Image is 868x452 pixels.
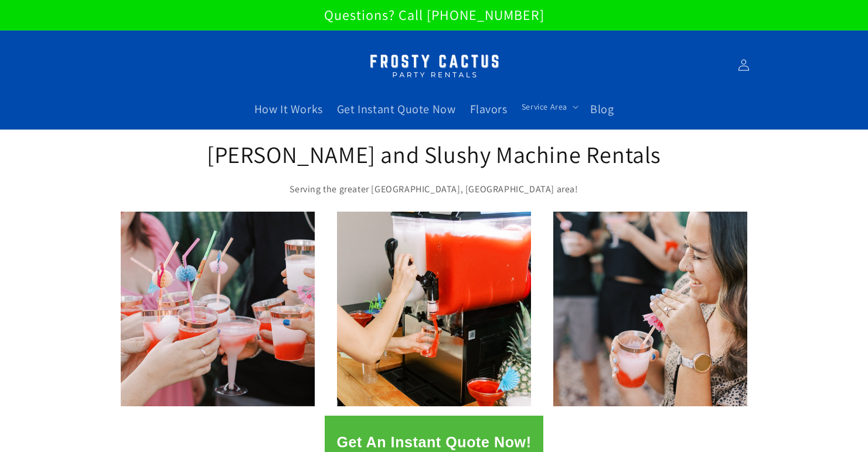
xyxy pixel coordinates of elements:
summary: Service Area [515,94,583,119]
span: Blog [590,101,614,117]
span: How It Works [254,101,323,117]
p: Serving the greater [GEOGRAPHIC_DATA], [GEOGRAPHIC_DATA] area! [206,181,663,198]
a: How It Works [247,94,330,124]
span: Get Instant Quote Now [337,101,456,117]
span: Flavors [470,101,508,117]
a: Get Instant Quote Now [330,94,463,124]
h2: [PERSON_NAME] and Slushy Machine Rentals [206,139,663,169]
span: Service Area [522,101,567,112]
a: Flavors [463,94,515,124]
a: Blog [583,94,621,124]
img: Margarita Machine Rental in Scottsdale, Phoenix, Tempe, Chandler, Gilbert, Mesa and Maricopa [361,47,508,84]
